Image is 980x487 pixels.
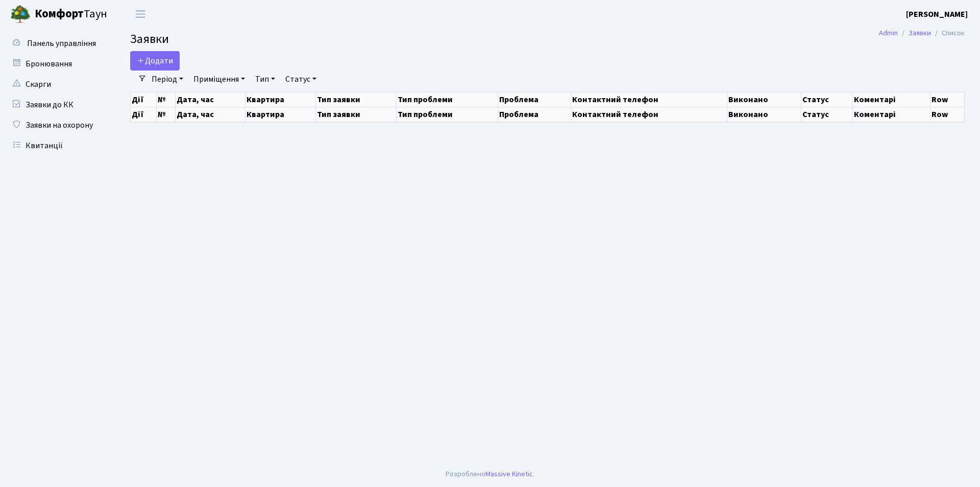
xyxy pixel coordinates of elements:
th: Row [930,107,965,122]
th: Дата, час [175,107,245,122]
th: Проблема [498,107,571,122]
span: Таун [35,6,107,23]
th: Дата, час [175,92,245,107]
a: Заявки на охорону [5,115,107,135]
th: Статус [801,107,852,122]
span: Додати [137,55,173,66]
th: Контактний телефон [571,92,727,107]
th: Квартира [245,107,316,122]
th: Виконано [727,107,801,122]
th: Тип проблеми [397,107,498,122]
th: Тип заявки [316,92,397,107]
a: Додати [130,51,180,71]
a: Скарги [5,74,107,95]
span: Панель управління [27,38,96,49]
th: Тип проблеми [397,92,498,107]
th: № [156,92,175,107]
a: Панель управління [5,33,107,54]
span: Заявки [130,30,169,48]
a: Тип [251,71,279,88]
button: Переключити навігацію [128,6,153,22]
a: Massive Kinetic [485,469,533,479]
th: Коментарі [852,92,930,107]
a: Admin [879,28,898,38]
th: Дії [131,107,157,122]
a: Період [148,71,187,88]
th: Статус [801,92,852,107]
a: Приміщення [189,71,249,88]
th: № [156,107,175,122]
a: Бронювання [5,54,107,74]
th: Проблема [498,92,571,107]
th: Коментарі [852,107,930,122]
li: Список [931,28,965,39]
th: Контактний телефон [571,107,727,122]
nav: breadcrumb [864,22,980,44]
a: Заявки до КК [5,95,107,115]
a: Заявки [909,28,931,38]
th: Виконано [727,92,801,107]
th: Row [930,92,965,107]
b: Комфорт [35,6,84,22]
img: logo.png [10,4,31,25]
th: Тип заявки [316,107,397,122]
th: Дії [131,92,157,107]
a: Квитанції [5,135,107,156]
th: Квартира [245,92,316,107]
a: [PERSON_NAME] [906,8,968,20]
a: Статус [281,71,321,88]
div: Розроблено . [446,469,534,480]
